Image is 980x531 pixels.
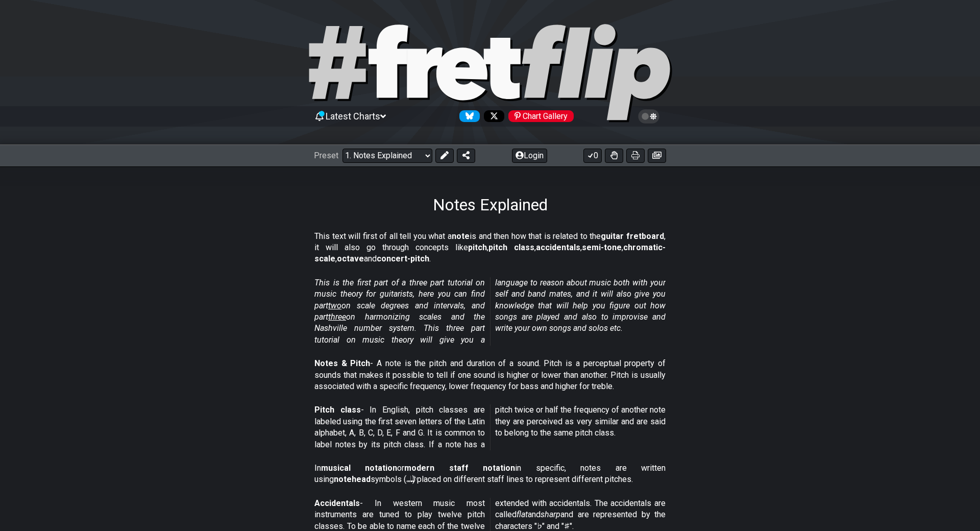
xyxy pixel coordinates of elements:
strong: Pitch class [314,405,361,415]
div: Chart Gallery [508,110,574,122]
strong: Accidentals [314,498,360,508]
strong: semi-tone [582,243,622,252]
span: Latest Charts [326,111,380,122]
em: This is the first part of a three part tutorial on music theory for guitarists, here you can find... [314,278,666,345]
button: Toggle Dexterity for all fretkits [605,149,623,163]
strong: notehead [334,474,371,484]
span: Preset [314,151,338,160]
p: In or in specific, notes are written using symbols (𝅝 𝅗𝅥 𝅘𝅥 𝅘𝅥𝅮) placed on different staff lines to r... [314,463,666,486]
a: Follow #fretflip at X [480,110,504,122]
p: - In English, pitch classes are labeled using the first seven letters of the Latin alphabet, A, B... [314,404,666,450]
strong: octave [337,254,364,263]
button: Edit Preset [435,149,454,163]
strong: Notes & Pitch [314,358,370,368]
button: Print [626,149,645,163]
p: - A note is the pitch and duration of a sound. Pitch is a perceptual property of sounds that make... [314,358,666,392]
strong: guitar fretboard [601,231,664,241]
span: two [328,301,341,310]
strong: concert-pitch [377,254,429,263]
span: three [328,312,346,322]
a: Follow #fretflip at Bluesky [455,110,480,122]
p: This text will first of all tell you what a is and then how that is related to the , it will also... [314,231,666,265]
a: #fretflip at Pinterest [504,110,574,122]
strong: musical notation [321,463,397,473]
strong: accidentals [536,243,580,252]
button: Share Preset [457,149,475,163]
em: sharp [541,510,560,519]
strong: pitch class [488,243,534,252]
span: Toggle light / dark theme [643,112,655,121]
strong: note [452,231,470,241]
select: Preset [342,149,432,163]
button: Login [512,149,547,163]
button: 0 [583,149,602,163]
button: Create image [648,149,666,163]
strong: modern staff notation [404,463,515,473]
strong: pitch [468,243,487,252]
em: flat [517,510,528,519]
h1: Notes Explained [433,195,548,214]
